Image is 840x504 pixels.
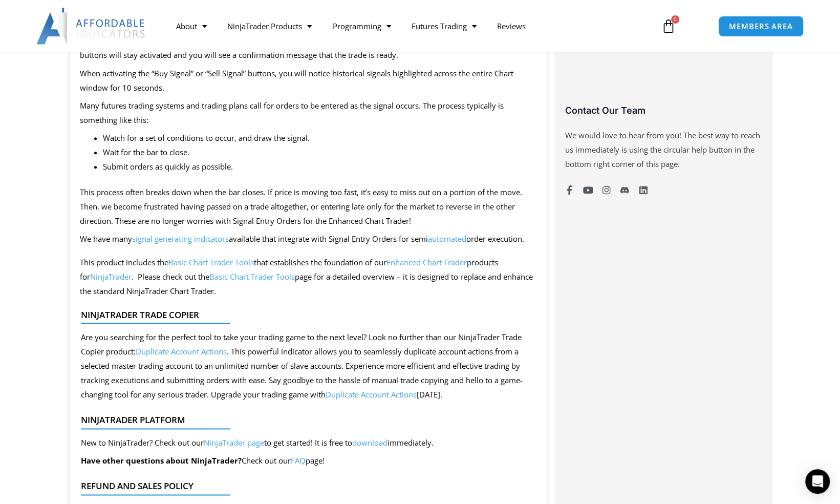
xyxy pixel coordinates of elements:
[81,330,528,402] div: Are you searching for the perfect tool to take your trading game to the next level? Look no furth...
[136,346,227,356] a: Duplicate Account Actions
[209,271,295,282] a: Basic Chart Trader Tools
[81,415,528,425] h4: NinjaTrader Platform
[401,14,486,38] a: Futures Trading
[646,11,691,41] a: 0
[486,14,535,38] a: Reviews
[168,257,254,267] a: Basic Chart Trader Tools
[352,437,387,448] a: download
[81,436,434,450] p: New to NinjaTrader? Check out our to get started! It is free to immediately.
[80,256,537,299] p: This product includes the that establishes the foundation of our products for . Please check out ...
[291,455,306,466] a: FAQ
[386,257,467,267] a: Enhanced Chart Trader
[565,129,762,172] p: We would love to hear from you! The best way to reach us immediately is using the circular help b...
[428,234,466,244] a: automated
[805,469,830,494] div: Open Intercom Messenger
[166,14,649,38] nav: Menu
[80,68,513,93] span: When activating the “Buy Signal” or “Sell Signal” buttons, you will notice historical signals hig...
[80,234,132,244] span: We have many
[81,310,528,320] h4: NinjaTrader Trade Copier
[103,131,537,145] li: Watch for a set of conditions to occur, and draw the signal.
[729,23,793,30] span: MEMBERS AREA
[326,389,417,400] a: Duplicate Account Actions
[81,454,434,468] p: Check out our page!
[80,99,537,128] p: Many futures trading systems and trading plans call for orders to be entered as the signal occurs...
[132,234,229,244] a: signal generating indicators
[36,8,146,45] img: LogoAI | Affordable Indicators – NinjaTrader
[322,14,401,38] a: Programming
[90,271,132,282] a: NinjaTrader
[718,16,804,37] a: MEMBERS AREA
[229,234,524,244] span: available that integrate with Signal Entry Orders for semi order execution.
[565,104,762,116] h3: Contact Our Team
[166,14,217,38] a: About
[81,455,242,466] b: Have other questions about NinjaTrader?
[217,14,322,38] a: NinjaTrader Products
[103,145,537,160] li: Wait for the bar to close.
[81,481,528,491] h4: Refund and Sales Policy
[204,437,264,448] a: NinjaTrader page
[80,185,537,228] p: This process often breaks down when the bar closes. If price is moving too fast, it’s easy to mis...
[671,15,679,24] span: 0
[103,160,537,174] li: Submit orders as quickly as possible.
